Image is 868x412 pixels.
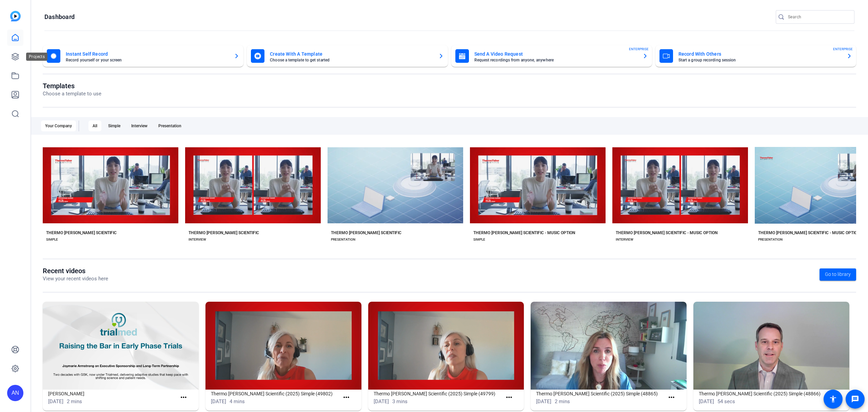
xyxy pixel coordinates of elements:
h1: Thermo [PERSON_NAME] Scientific (2025) Simple (48866) [699,390,827,398]
img: Thermo Fisher Scientific (2025) Simple (48866) [693,302,849,390]
div: Your Company [41,120,76,131]
h1: Thermo [PERSON_NAME] Scientific (2025) Simple (49802) [211,390,339,398]
mat-icon: more_horiz [179,393,188,402]
mat-icon: more_horiz [667,393,676,402]
img: Thermo Fisher Scientific (2025) Simple (49802) [205,302,361,390]
div: THERMO [PERSON_NAME] SCIENTIFIC - MUSIC OPTION [473,230,575,236]
mat-icon: accessibility [829,395,837,403]
div: AN [7,385,23,401]
div: THERMO [PERSON_NAME] SCIENTIFIC - MUSIC OPTION [616,230,717,236]
button: Instant Self RecordRecord yourself or your screen [43,45,243,67]
mat-card-title: Record With Others [678,50,841,58]
div: SIMPLE [473,237,485,242]
input: Search [788,13,849,21]
span: [DATE] [374,398,389,405]
h1: Templates [43,82,101,90]
h1: [PERSON_NAME] [48,390,177,398]
button: Send A Video RequestRequest recordings from anyone, anywhereENTERPRISE [451,45,652,67]
span: [DATE] [48,398,63,405]
div: Presentation [154,120,185,131]
span: [DATE] [699,398,714,405]
mat-card-title: Instant Self Record [66,50,229,58]
img: Thermo Fisher Scientific (2025) Simple (49799) [368,302,524,390]
div: Simple [104,120,124,131]
span: 2 mins [67,398,82,405]
div: THERMO [PERSON_NAME] SCIENTIFIC [46,230,117,236]
button: Create With A TemplateChoose a template to get started [247,45,448,67]
span: ENTERPRISE [833,46,853,52]
a: Go to library [820,268,856,281]
mat-icon: more_horiz [342,393,351,402]
div: INTERVIEW [616,237,633,242]
img: Thermo Fisher Scientific (2025) Simple (48865) [531,302,687,390]
mat-card-subtitle: Choose a template to get started [270,58,433,62]
img: Joymarie [43,302,199,390]
mat-icon: message [851,395,859,403]
span: [DATE] [211,398,226,405]
div: SIMPLE [46,237,58,242]
div: Projects [26,53,47,61]
h1: Thermo [PERSON_NAME] Scientific (2025) Simple (49799) [374,390,502,398]
span: 3 mins [392,398,408,405]
div: THERMO [PERSON_NAME] SCIENTIFIC [331,230,401,236]
span: [DATE] [536,398,551,405]
mat-icon: more_horiz [505,393,513,402]
div: INTERVIEW [189,237,206,242]
mat-card-title: Send A Video Request [474,50,637,58]
mat-card-subtitle: Request recordings from anyone, anywhere [474,58,637,62]
h1: Thermo [PERSON_NAME] Scientific (2025) Simple (48865) [536,390,665,398]
div: PRESENTATION [758,237,783,242]
img: blue-gradient.svg [10,11,21,21]
p: Choose a template to use [43,90,101,98]
div: Interview [127,120,152,131]
div: All [88,120,101,131]
div: THERMO [PERSON_NAME] SCIENTIFIC [189,230,259,236]
div: THERMO [PERSON_NAME] SCIENTIFIC - MUSIC OPTION [758,230,860,236]
span: 54 secs [717,398,735,405]
mat-card-title: Create With A Template [270,50,433,58]
h1: Recent videos [43,267,108,275]
p: View your recent videos here [43,275,108,283]
h1: Dashboard [44,13,75,21]
mat-card-subtitle: Start a group recording session [678,58,841,62]
span: 4 mins [230,398,245,405]
div: PRESENTATION [331,237,355,242]
span: Go to library [825,271,851,278]
span: 2 mins [555,398,570,405]
button: Record With OthersStart a group recording sessionENTERPRISE [655,45,856,67]
mat-card-subtitle: Record yourself or your screen [66,58,229,62]
span: ENTERPRISE [629,46,649,52]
